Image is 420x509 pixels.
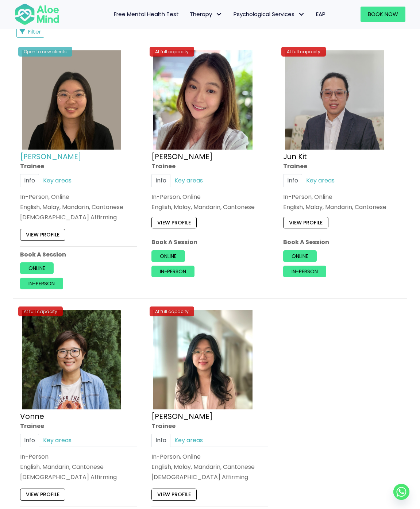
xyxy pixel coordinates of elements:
a: View profile [151,217,197,228]
a: In-person [20,278,63,289]
a: Online [283,250,317,262]
div: In-Person, Online [283,193,400,201]
span: Book Now [368,10,398,18]
a: Online [151,250,185,262]
div: [DEMOGRAPHIC_DATA] Affirming [20,213,137,221]
a: Key areas [302,174,339,187]
a: Book Now [361,7,405,22]
p: English, Mandarin, Cantonese [20,463,137,471]
span: Psychological Services: submenu [296,9,307,20]
span: Filter [28,28,41,35]
img: Jun Kit Trainee [285,50,384,150]
span: Free Mental Health Test [114,10,179,18]
div: Trainee [151,162,268,170]
a: View profile [283,217,328,228]
a: View profile [151,489,197,501]
a: View profile [20,229,65,240]
div: In-Person, Online [20,193,137,201]
a: Jun Kit [283,151,307,162]
a: Info [151,434,170,447]
span: Psychological Services [234,10,305,18]
div: In-Person, Online [151,193,268,201]
div: In-Person, Online [151,452,268,461]
a: View profile [20,489,65,501]
img: Aloe mind Logo [15,3,59,26]
div: Trainee [283,162,400,170]
p: English, Malay, Mandarin, Cantonese [151,463,268,471]
div: In-Person [20,452,137,461]
div: [DEMOGRAPHIC_DATA] Affirming [151,473,268,481]
img: Vonne Trainee [22,310,121,409]
a: [PERSON_NAME] [151,151,213,162]
a: Whatsapp [393,484,409,500]
div: [DEMOGRAPHIC_DATA] Affirming [20,473,137,481]
a: [PERSON_NAME] [20,151,81,162]
div: Trainee [20,422,137,431]
div: At full capacity [281,47,326,57]
p: Book A Session [20,250,137,259]
div: At full capacity [18,306,63,316]
a: In-person [151,266,194,277]
img: hoong yee trainee [153,50,253,150]
a: Info [283,174,302,187]
p: English, Malay, Mandarin, Cantonese [20,203,137,211]
a: Info [20,174,39,187]
p: Book A Session [151,238,268,246]
span: Therapy [190,10,223,18]
a: Psychological ServicesPsychological Services: submenu [228,7,311,22]
a: Free Mental Health Test [108,7,184,22]
nav: Menu [67,7,331,22]
div: Trainee [20,162,137,170]
a: Key areas [39,174,76,187]
a: Info [20,434,39,447]
button: Filter Listings [16,26,44,38]
a: Key areas [39,434,76,447]
span: Therapy: submenu [214,9,224,20]
a: TherapyTherapy: submenu [184,7,228,22]
a: Key areas [170,434,207,447]
p: Book A Session [283,238,400,246]
p: English, Malay, Mandarin, Cantonese [151,203,268,211]
a: Online [20,262,54,274]
a: Key areas [170,174,207,187]
div: Trainee [151,422,268,431]
div: Open to new clients [18,47,72,57]
a: In-person [283,266,326,277]
div: At full capacity [150,306,194,316]
img: Profile – Xin Yi [22,50,121,150]
img: Zi Xuan Trainee Aloe Mind [153,310,253,409]
a: Vonne [20,412,44,422]
a: [PERSON_NAME] [151,412,213,422]
a: Info [151,174,170,187]
a: EAP [311,7,331,22]
span: EAP [316,10,325,18]
div: At full capacity [150,47,194,57]
p: English, Malay, Mandarin, Cantonese [283,203,400,211]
